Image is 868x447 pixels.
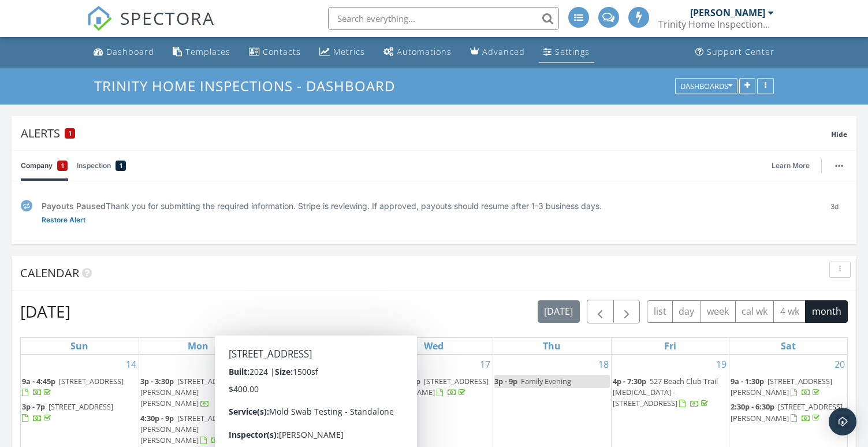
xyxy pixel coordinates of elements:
[538,300,580,323] button: [DATE]
[22,375,137,400] a: 9a - 4:45p [STREET_ADDRESS]
[675,78,737,94] button: Dashboards
[59,376,124,386] span: [STREET_ADDRESS]
[244,42,306,63] a: Contacts
[377,375,491,400] a: 4:30p - 8:30p [STREET_ADDRESS][PERSON_NAME]
[731,376,832,397] a: 9a - 1:30p [STREET_ADDRESS][PERSON_NAME]
[21,151,68,181] a: Company
[140,375,255,411] a: 3p - 3:30p [STREET_ADDRESS][PERSON_NAME][PERSON_NAME]
[613,300,640,323] button: Next month
[42,200,812,212] div: Thank you for submitting the required information. Stripe is reviewing. If approved, payouts shou...
[87,6,112,31] img: The Best Home Inspection Software - Spectora
[539,42,594,63] a: Settings
[360,355,375,374] a: Go to September 16, 2025
[805,300,848,323] button: month
[140,413,242,445] a: 4:30p - 9p [STREET_ADDRESS][PERSON_NAME][PERSON_NAME]
[835,165,843,167] img: ellipsis-632cfdd7c38ec3a7d453.svg
[465,42,530,63] a: Advanced
[773,300,806,323] button: 4 wk
[258,375,373,400] a: 3:30p - 6:45p [STREET_ADDRESS][PERSON_NAME]
[731,376,764,386] span: 9a - 1:30p
[541,338,563,354] a: Thursday
[647,300,673,323] button: list
[731,401,843,423] span: [STREET_ADDRESS][PERSON_NAME]
[613,376,718,408] a: 4p - 7:30p 527 Beach Club Trail [MEDICAL_DATA] - [STREET_ADDRESS]
[596,355,611,374] a: Go to September 18, 2025
[662,338,679,354] a: Friday
[22,401,113,423] a: 3p - 7p [STREET_ADDRESS]
[658,18,774,30] div: Trinity Home Inspections LLC
[69,129,72,137] span: 1
[831,129,847,139] span: Hide
[680,82,732,90] div: Dashboards
[613,376,718,408] span: 527 Beach Club Trail [MEDICAL_DATA] - [STREET_ADDRESS]
[478,355,493,374] a: Go to September 17, 2025
[94,76,405,95] a: Trinity Home Inspections - Dashboard
[521,376,571,386] span: Family Evening
[263,46,301,57] div: Contacts
[241,355,256,374] a: Go to September 15, 2025
[772,160,817,172] a: Learn More
[691,42,779,63] a: Support Center
[89,42,159,63] a: Dashboard
[22,376,124,397] a: 9a - 4:45p [STREET_ADDRESS]
[333,46,365,57] div: Metrics
[707,46,774,57] div: Support Center
[22,400,137,425] a: 3p - 7p [STREET_ADDRESS]
[731,376,832,397] span: [STREET_ADDRESS][PERSON_NAME]
[731,401,843,423] a: 2:30p - 6:30p [STREET_ADDRESS][PERSON_NAME]
[140,376,242,408] a: 3p - 3:30p [STREET_ADDRESS][PERSON_NAME][PERSON_NAME]
[482,46,525,57] div: Advanced
[672,300,701,323] button: day
[690,7,765,18] div: [PERSON_NAME]
[821,200,847,226] div: 3d
[120,160,122,172] span: 1
[731,375,846,400] a: 9a - 1:30p [STREET_ADDRESS][PERSON_NAME]
[379,42,456,63] a: Automations (Advanced)
[21,200,32,212] img: under-review-2fe708636b114a7f4b8d.svg
[185,46,230,57] div: Templates
[258,376,370,397] a: 3:30p - 6:45p [STREET_ADDRESS][PERSON_NAME]
[77,151,126,181] a: Inspection
[494,376,517,386] span: 3p - 9p
[555,46,590,57] div: Settings
[22,376,55,386] span: 9a - 4:45p
[106,46,154,57] div: Dashboard
[778,338,798,354] a: Saturday
[61,160,64,172] span: 1
[140,376,174,386] span: 3p - 3:30p
[42,201,106,211] span: Payouts Paused
[87,16,215,40] a: SPECTORA
[168,42,235,63] a: Templates
[258,376,302,386] span: 3:30p - 6:45p
[315,42,370,63] a: Metrics
[68,338,91,354] a: Sunday
[377,376,489,397] a: 4:30p - 8:30p [STREET_ADDRESS][PERSON_NAME]
[20,300,70,323] h2: [DATE]
[587,300,614,323] button: Previous month
[20,265,79,281] span: Calendar
[714,355,729,374] a: Go to September 19, 2025
[124,355,139,374] a: Go to September 14, 2025
[140,413,174,423] span: 4:30p - 9p
[701,300,736,323] button: week
[21,125,831,141] div: Alerts
[613,375,728,411] a: 4p - 7:30p 527 Beach Club Trail [MEDICAL_DATA] - [STREET_ADDRESS]
[42,214,85,226] a: Restore Alert
[377,376,489,397] span: [STREET_ADDRESS][PERSON_NAME]
[731,400,846,425] a: 2:30p - 6:30p [STREET_ADDRESS][PERSON_NAME]
[258,376,370,397] span: [STREET_ADDRESS][PERSON_NAME]
[397,46,452,57] div: Automations
[140,413,242,445] span: [STREET_ADDRESS][PERSON_NAME][PERSON_NAME]
[328,7,559,30] input: Search everything...
[120,6,215,30] span: SPECTORA
[829,408,856,435] div: Open Intercom Messenger
[832,355,847,374] a: Go to September 20, 2025
[735,300,774,323] button: cal wk
[613,376,646,386] span: 4p - 7:30p
[377,376,420,386] span: 4:30p - 8:30p
[140,376,242,408] span: [STREET_ADDRESS][PERSON_NAME][PERSON_NAME]
[22,401,45,412] span: 3p - 7p
[49,401,113,412] span: [STREET_ADDRESS]
[185,338,211,354] a: Monday
[731,401,774,412] span: 2:30p - 6:30p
